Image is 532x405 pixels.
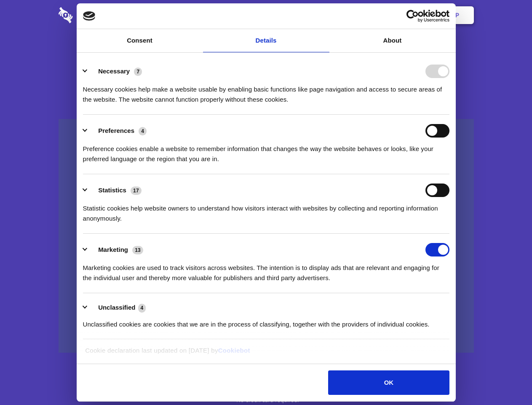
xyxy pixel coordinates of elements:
a: About [329,29,456,52]
label: Necessary [98,67,130,75]
button: Unclassified (4) [83,302,151,313]
a: Wistia video thumbnail [59,119,474,353]
span: 4 [138,304,146,312]
span: 17 [131,186,142,195]
button: Necessary (7) [83,65,147,78]
span: 13 [132,246,143,254]
label: Marketing [98,246,128,253]
a: Login [382,2,419,28]
a: Pricing [247,2,284,28]
button: OK [328,370,449,395]
div: Statistic cookies help website owners to understand how visitors interact with websites by collec... [83,197,449,224]
label: Statistics [98,186,126,194]
div: Preference cookies enable a website to remember information that changes the way the website beha... [83,138,449,164]
span: 7 [134,67,142,76]
button: Statistics (17) [83,184,147,197]
label: Preferences [98,127,134,134]
a: Consent [77,29,203,52]
div: Marketing cookies are used to track visitors across websites. The intention is to display ads tha... [83,256,449,283]
h4: Auto-redaction of sensitive data, encrypted data sharing and self-destructing private chats. Shar... [59,77,474,105]
img: logo [83,11,96,21]
button: Marketing (13) [83,243,149,256]
a: Cookiebot [218,347,250,354]
div: Cookie declaration last updated on [DATE] by [79,346,453,362]
span: 4 [139,127,147,135]
img: logo-wordmark-white-trans-d4663122ce5f474addd5e946df7df03e33cb6a1c49d2221995e7729f52c070b2.svg [59,7,131,23]
iframe: Drift Widget Chat Controller [490,363,522,395]
a: Usercentrics Cookiebot - opens in a new window [376,10,449,22]
button: Preferences (4) [83,124,152,138]
h1: Eliminate Slack Data Loss. [59,38,474,68]
a: Contact [342,2,380,28]
a: Details [203,29,329,52]
div: Unclassified cookies are cookies that we are in the process of classifying, together with the pro... [83,313,449,329]
div: Necessary cookies help make a website usable by enabling basic functions like page navigation and... [83,78,449,105]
